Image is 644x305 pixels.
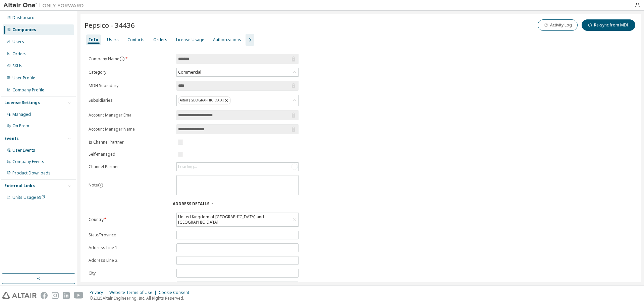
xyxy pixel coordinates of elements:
div: Privacy [90,290,109,295]
p: © 2025 Altair Engineering, Inc. All Rights Reserved. [90,295,193,301]
div: On Prem [12,123,29,129]
div: Commercial [177,69,202,76]
div: User Events [12,148,35,153]
label: Is Channel Partner [89,140,172,145]
label: Country [89,217,172,222]
span: Address Details [173,201,209,207]
div: SKUs [12,63,22,69]
label: Self-managed [89,152,172,157]
div: Website Terms of Use [109,290,159,295]
img: instagram.svg [52,292,59,299]
div: Altair [GEOGRAPHIC_DATA] [177,95,298,106]
div: Info [89,37,98,43]
div: Cookie Consent [159,290,193,295]
div: Companies [12,27,36,32]
div: United Kingdom of [GEOGRAPHIC_DATA] and [GEOGRAPHIC_DATA] [177,213,291,226]
button: Re-sync from MDH [582,19,635,31]
label: Note [89,182,98,188]
label: Category [89,70,172,75]
img: Altair One [3,2,87,9]
label: Address Line 1 [89,245,172,250]
div: External Links [4,183,35,188]
label: MDH Subsidary [89,83,172,88]
label: State/Province [89,232,172,238]
div: Events [4,136,19,141]
div: Company Events [12,159,44,164]
div: Altair [GEOGRAPHIC_DATA] [178,96,231,104]
div: Company Profile [12,87,44,93]
div: Commercial [177,68,298,76]
div: Users [107,37,119,43]
img: youtube.svg [74,292,84,299]
div: License Settings [4,100,40,105]
button: Activity Log [538,19,578,31]
span: Pepsico - 34436 [85,20,135,30]
label: Channel Partner [89,164,172,169]
div: Authorizations [213,37,241,43]
button: information [119,56,125,62]
label: City [89,271,172,276]
div: Orders [12,51,26,57]
div: License Usage [176,37,204,43]
div: Loading... [178,164,197,169]
div: Users [12,39,24,45]
label: Account Manager Email [89,112,172,118]
img: facebook.svg [41,292,48,299]
img: linkedin.svg [63,292,70,299]
label: Subsidiaries [89,98,172,103]
div: Managed [12,112,31,117]
div: User Profile [12,75,35,81]
img: altair_logo.svg [2,292,37,299]
div: United Kingdom of [GEOGRAPHIC_DATA] and [GEOGRAPHIC_DATA] [177,213,298,226]
div: Loading... [177,163,298,171]
div: Product Downloads [12,170,51,176]
div: Contacts [127,37,145,43]
label: Account Manager Name [89,127,172,132]
span: Units Usage BI [12,195,45,200]
div: Dashboard [12,15,35,20]
div: Orders [153,37,167,43]
label: Address Line 2 [89,258,172,263]
button: information [98,182,103,188]
label: Company Name [89,56,172,62]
